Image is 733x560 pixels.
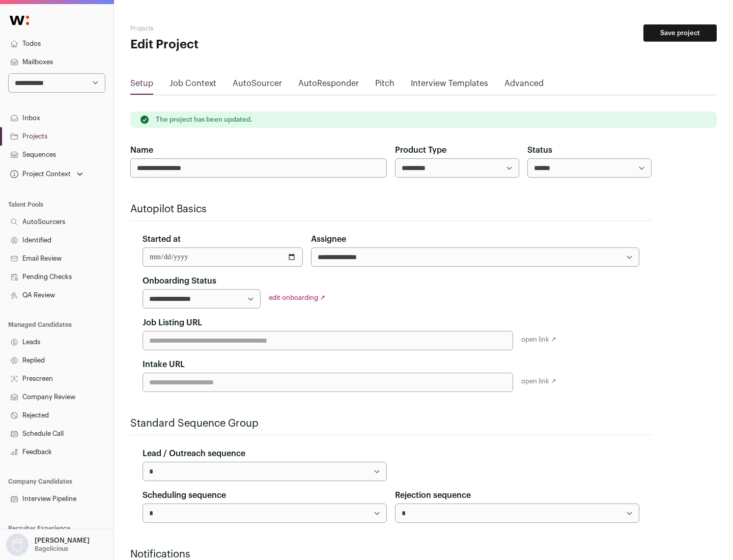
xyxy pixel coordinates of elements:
button: Open dropdown [4,534,92,556]
label: Scheduling sequence [143,489,226,501]
h2: Projects [130,24,326,33]
p: [PERSON_NAME] [35,537,90,545]
a: Interview Templates [411,77,488,94]
a: Job Context [170,77,216,94]
h2: Autopilot Basics [130,202,652,216]
h2: Standard Sequence Group [130,416,652,431]
a: Setup [130,77,153,94]
p: Bagelicious [35,545,68,553]
a: Pitch [375,77,394,94]
img: nopic.png [6,534,29,556]
a: AutoResponder [298,77,359,94]
h1: Edit Project [130,37,326,53]
label: Intake URL [143,358,185,371]
label: Assignee [311,233,346,245]
label: Status [527,144,552,156]
label: Started at [143,233,181,245]
img: Wellfound [4,10,35,31]
a: Advanced [504,77,544,94]
button: Save project [643,24,717,42]
label: Rejection sequence [395,489,471,501]
p: The project has been updated. [156,116,252,124]
div: Project Context [8,170,71,178]
a: edit onboarding ↗ [269,294,325,301]
a: AutoSourcer [233,77,282,94]
label: Product Type [395,144,446,156]
label: Lead / Outreach sequence [143,447,245,460]
label: Name [130,144,153,156]
label: Job Listing URL [143,317,202,329]
button: Open dropdown [8,167,85,181]
label: Onboarding Status [143,275,216,287]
